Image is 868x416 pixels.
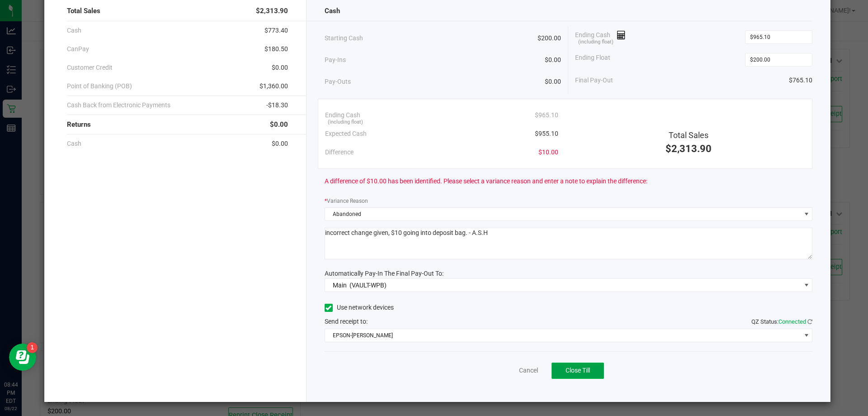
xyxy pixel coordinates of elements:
[325,77,351,86] span: Pay-Outs
[538,148,558,157] span: $10.00
[266,100,288,110] span: -$18.30
[67,81,132,91] span: Point of Banking (POB)
[67,44,89,54] span: CanPay
[67,115,288,134] div: Returns
[328,119,363,126] span: (including float)
[575,53,610,67] span: Ending Float
[333,282,347,289] span: Main
[27,342,38,353] iframe: Resource center unread badge
[669,130,708,140] span: Total Sales
[519,366,538,375] a: Cancel
[566,367,590,374] span: Close Till
[325,270,443,277] span: Automatically Pay-In The Final Pay-Out To:
[545,55,561,65] span: $0.00
[67,139,81,148] span: Cash
[325,197,368,205] label: Variance Reason
[325,303,394,312] label: Use network devices
[535,129,558,139] span: $955.10
[272,139,288,148] span: $0.00
[578,38,613,46] span: (including float)
[665,143,712,154] span: $2,313.90
[325,55,346,65] span: Pay-Ins
[545,77,561,86] span: $0.00
[778,318,806,325] span: Connected
[67,63,113,72] span: Customer Credit
[325,6,340,16] span: Cash
[325,33,363,43] span: Starting Cash
[67,26,81,35] span: Cash
[538,33,561,43] span: $200.00
[575,30,626,44] span: Ending Cash
[789,76,812,85] span: $765.10
[325,318,368,325] span: Send receipt to:
[9,344,36,371] iframe: Resource center
[325,208,801,220] span: Abandoned
[256,6,288,16] span: $2,313.90
[325,329,801,342] span: EPSON-[PERSON_NAME]
[349,282,387,289] span: (VAULT-WPB)
[259,81,288,91] span: $1,360.00
[264,26,288,35] span: $773.40
[325,148,354,157] span: Difference
[264,44,288,54] span: $180.50
[325,177,647,186] span: A difference of $10.00 has been identified. Please select a variance reason and enter a note to e...
[325,129,367,139] span: Expected Cash
[325,110,360,120] span: Ending Cash
[272,63,288,72] span: $0.00
[535,110,558,120] span: $965.10
[575,76,613,85] span: Final Pay-Out
[552,363,604,379] button: Close Till
[67,100,170,110] span: Cash Back from Electronic Payments
[67,6,100,16] span: Total Sales
[270,120,288,130] span: $0.00
[751,318,812,325] span: QZ Status:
